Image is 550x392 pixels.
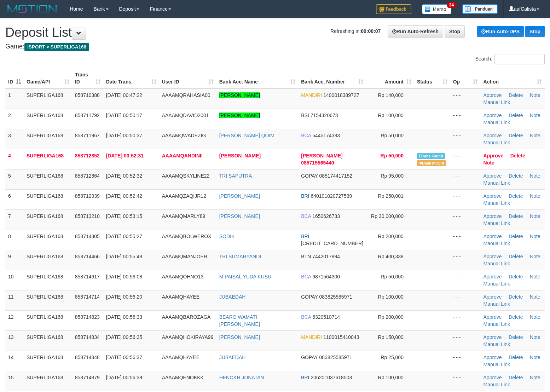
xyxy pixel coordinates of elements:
td: SUPERLIGA168 [24,169,72,189]
a: Approve [484,294,502,300]
a: Delete [509,173,523,179]
td: SUPERLIGA168 [24,270,72,290]
td: - - - [450,109,481,129]
a: BEARO WAMATI [PERSON_NAME] [219,314,260,327]
td: - - - [450,330,481,351]
td: - - - [450,88,481,109]
span: 858714834 [75,334,100,340]
span: [DATE] 00:55:27 [106,234,142,239]
td: 7 [5,209,24,230]
span: [DATE] 00:56:39 [106,375,142,380]
span: Copy 1650626733 to clipboard [312,213,340,219]
span: [DATE] 00:52:31 [106,153,144,158]
td: 3 [5,129,24,149]
td: 10 [5,270,24,290]
span: 858714617 [75,274,100,279]
th: Amount: activate to sort column ascending [366,68,414,88]
span: Rp 200,000 [378,314,404,320]
span: 858714848 [75,354,100,360]
span: 858711792 [75,113,100,118]
a: [PERSON_NAME] [219,193,260,199]
a: Note [530,274,540,279]
a: Note [530,254,540,259]
a: [PERSON_NAME] QOIM [219,133,274,138]
td: 12 [5,310,24,330]
a: Approve [484,375,502,380]
a: Delete [509,334,523,340]
span: BRI [301,234,309,239]
td: - - - [450,149,481,169]
span: Rp 250,001 [378,193,404,199]
img: Feedback.jpg [376,4,411,14]
a: Delete [509,213,523,219]
span: BCA [301,133,311,138]
span: [DATE] 00:55:48 [106,254,142,259]
a: TRI SAPUTRA [219,173,252,179]
span: Copy 6871564300 to clipboard [312,274,340,279]
a: Run Auto-DPS [477,26,524,37]
span: AAAAMQENOKKK [162,375,204,380]
a: Note [530,375,540,380]
a: JUBAEDAH [219,354,246,360]
span: Copy 1400018389727 to clipboard [323,92,359,98]
span: 858712852 [75,153,100,158]
a: Manual Link [484,301,510,307]
a: Note [530,133,540,138]
span: AAAAMQWADEZIG [162,133,206,138]
span: [DATE] 00:50:37 [106,133,142,138]
span: GOPAY [301,173,318,179]
span: Refreshing in: [330,28,381,34]
td: - - - [450,351,481,371]
td: 11 [5,290,24,310]
a: Note [530,294,540,300]
td: SUPERLIGA168 [24,330,72,351]
a: Note [484,160,494,166]
span: Copy 640101020727539 to clipboard [311,193,352,199]
span: Copy 6320510714 to clipboard [312,314,340,320]
a: Approve [484,173,502,179]
span: AAAAMQOHNO13 [162,274,203,279]
a: [PERSON_NAME] [219,213,260,219]
a: Stop [445,25,465,38]
a: Note [530,193,540,199]
span: BTN [301,254,311,259]
span: AAAAMQMARLY89 [162,213,205,219]
th: ID: activate to sort column descending [5,68,24,88]
td: SUPERLIGA168 [24,351,72,371]
a: Manual Link [484,281,510,287]
th: Op: activate to sort column ascending [450,68,481,88]
span: 858712939 [75,193,100,199]
a: Approve [484,234,502,239]
td: - - - [450,250,481,270]
td: SUPERLIGA168 [24,88,72,109]
a: Approve [484,314,502,320]
td: 13 [5,330,24,351]
a: JUBAEDAH [219,294,246,300]
span: 34 [447,2,456,8]
a: Approve [484,334,502,340]
span: AAAAMQANDINII [162,153,203,158]
span: Rp 100,000 [378,375,404,380]
a: Note [530,354,540,360]
span: ISPORT > SUPERLIGA168 [24,43,89,51]
a: Run Auto-Refresh [388,25,443,38]
span: 858714305 [75,234,100,239]
span: Copy 085174417152 to clipboard [319,173,352,179]
th: Status: activate to sort column ascending [414,68,450,88]
td: 9 [5,250,24,270]
td: SUPERLIGA168 [24,230,72,250]
span: AAAAMQMANJOER [162,254,207,259]
span: [DATE] 00:56:33 [106,314,142,320]
td: SUPERLIGA168 [24,189,72,209]
td: - - - [450,310,481,330]
a: Manual Link [484,99,510,105]
img: MOTION_logo.png [5,4,59,14]
span: BRI [301,375,309,380]
span: Rp 100,000 [378,113,404,118]
span: 858710388 [75,92,100,98]
span: BRI [301,193,309,199]
span: Rp 25,000 [381,354,404,360]
a: SODIK [219,234,235,239]
span: Copy 5445174383 to clipboard [312,133,340,138]
a: Approve [484,113,502,118]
